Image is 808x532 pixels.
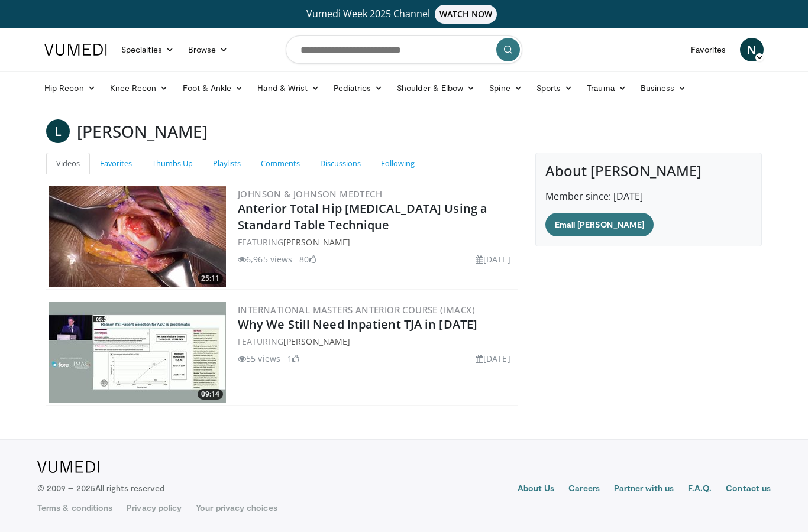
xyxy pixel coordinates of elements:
[482,76,529,100] a: Spine
[476,253,510,265] li: [DATE]
[286,35,522,64] input: Search topics, interventions
[176,76,251,100] a: Foot & Ankle
[287,352,299,365] li: 1
[114,38,181,61] a: Specialties
[251,153,310,174] a: Comments
[238,335,515,348] div: FEATURING
[37,482,164,494] p: © 2009 – 2025
[49,302,226,403] a: 09:14
[44,44,107,56] img: VuMedi Logo
[684,38,733,61] a: Favorites
[238,188,382,200] a: Johnson & Johnson MedTech
[95,483,164,493] span: All rights reserved
[238,304,475,316] a: International Masters Anterior Course (IMACx)
[688,482,712,497] a: F.A.Q.
[740,38,764,61] a: N
[283,336,350,347] a: [PERSON_NAME]
[283,236,350,248] a: [PERSON_NAME]
[37,76,103,100] a: Hip Recon
[568,482,600,497] a: Careers
[181,38,235,61] a: Browse
[90,153,142,174] a: Favorites
[299,253,316,265] li: 80
[37,502,112,514] a: Terms & conditions
[545,213,654,236] a: Email [PERSON_NAME]
[529,76,580,100] a: Sports
[37,461,99,473] img: VuMedi Logo
[103,76,176,100] a: Knee Recon
[545,189,752,203] p: Member since: [DATE]
[634,76,694,100] a: Business
[127,502,182,514] a: Privacy policy
[518,482,555,497] a: About Us
[238,200,487,233] a: Anterior Total Hip [MEDICAL_DATA] Using a Standard Table Technique
[49,186,226,287] a: 25:11
[196,502,277,514] a: Your privacy choices
[238,236,515,248] div: FEATURING
[614,482,674,497] a: Partner with us
[238,253,292,265] li: 6,965 views
[198,273,223,284] span: 25:11
[46,5,762,24] a: Vumedi Week 2025 ChannelWATCH NOW
[726,482,771,497] a: Contact us
[142,153,203,174] a: Thumbs Up
[327,76,390,100] a: Pediatrics
[203,153,251,174] a: Playlists
[250,76,327,100] a: Hand & Wrist
[46,153,90,174] a: Videos
[46,119,70,143] a: L
[49,302,226,403] img: da4e2ce4-ab1b-4d66-a4fa-22b3d3f3e713.300x170_q85_crop-smart_upscale.jpg
[390,76,482,100] a: Shoulder & Elbow
[238,352,280,365] li: 55 views
[476,352,510,365] li: [DATE]
[77,119,208,143] h3: [PERSON_NAME]
[49,186,226,287] img: 981f09db-b38d-4b2a-8611-0a469182ee2c.300x170_q85_crop-smart_upscale.jpg
[198,389,223,400] span: 09:14
[238,316,477,332] a: Why We Still Need Inpatient TJA in [DATE]
[580,76,634,100] a: Trauma
[435,5,497,24] span: WATCH NOW
[310,153,371,174] a: Discussions
[545,163,752,180] h4: About [PERSON_NAME]
[371,153,425,174] a: Following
